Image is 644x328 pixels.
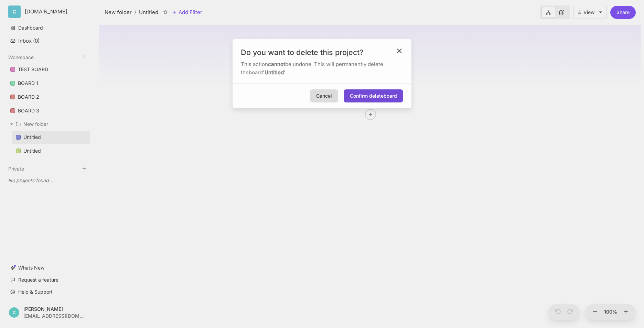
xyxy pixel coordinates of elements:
strong: Untitled [265,69,284,76]
button: close modal [396,47,404,55]
strong: cannot [268,61,285,67]
h3: Do you want to delete this project? [241,47,403,57]
p: This action be undone. This will permanently delete the board ' ' . [241,60,403,77]
button: Cancel [310,89,338,102]
button: Confirm deleteboard [344,89,403,102]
